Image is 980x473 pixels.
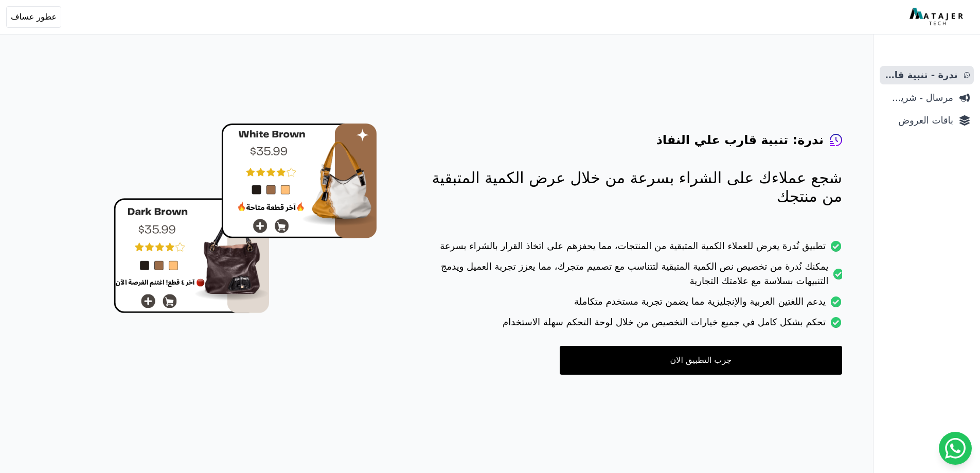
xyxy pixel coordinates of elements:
[418,259,842,294] li: يمكنك نُدرة من تخصيص نص الكمية المتبقية لتتناسب مع تصميم متجرك، مما يعزز تجربة العميل ويدمج التنب...
[418,315,842,336] li: تحكم بشكل كامل في جميع خيارات التخصيص من خلال لوحة التحكم سهلة الاستخدام
[418,169,842,206] p: شجع عملاءك على الشراء بسرعة من خلال عرض الكمية المتبقية من منتجك
[656,132,824,148] h4: ندرة: تنبية قارب علي النفاذ
[884,91,953,105] span: مرسال - شريط دعاية
[6,6,61,28] button: عطور عساف
[114,124,377,313] img: hero
[418,239,842,259] li: تطبيق نُدرة يعرض للعملاء الكمية المتبقية من المنتجات، مما يحفزهم على اتخاذ القرار بالشراء بسرعة
[11,11,57,23] span: عطور عساف
[418,294,842,315] li: يدعم اللغتين العربية والإنجليزية مما يضمن تجربة مستخدم متكاملة
[884,113,953,128] span: باقات العروض
[560,346,842,375] a: جرب التطبيق الان
[884,68,958,82] span: ندرة - تنبية قارب علي النفاذ
[910,8,966,26] img: MatajerTech Logo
